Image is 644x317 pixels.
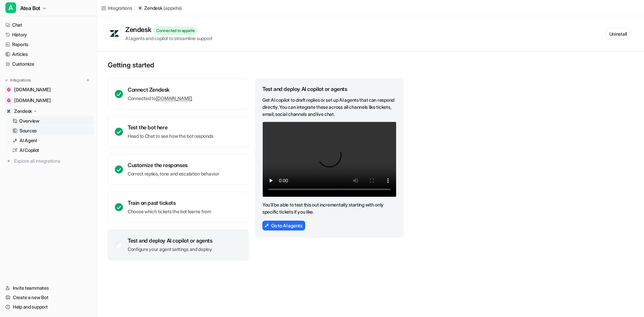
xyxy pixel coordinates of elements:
[154,27,197,35] div: Connected to appxite
[134,5,136,11] span: /
[262,201,396,215] p: You’ll be able to test this out incrementally starting with only specific tickets if you like.
[20,137,37,144] p: AI Agent
[264,223,269,228] img: AiAgentsIcon
[5,158,12,164] img: explore all integrations
[3,302,94,312] a: Help and support
[3,85,94,94] a: developer.appxite.com[DOMAIN_NAME]
[262,86,396,92] div: Test and deploy AI copilot or agents
[5,2,16,13] span: A
[3,59,94,69] a: Customize
[7,88,11,92] img: developer.appxite.com
[262,122,396,197] video: Your browser does not support the video tag.
[128,95,192,102] p: Connected to
[262,96,396,118] p: Get AI copilot to draft replies or set up AI agents that can respond directly. You can integrate ...
[128,237,213,244] div: Test and deploy AI copilot or agents
[7,98,11,102] img: documenter.getpostman.com
[137,5,182,11] a: Zendesk(appxite)
[4,78,9,83] img: expand menu
[128,133,214,139] p: Head to Chat to see how the bot responds
[3,30,94,39] a: History
[10,146,94,155] a: AI Copilot
[128,162,219,168] div: Customize the responses
[163,5,182,11] p: ( appxite )
[3,96,94,105] a: documenter.getpostman.com[DOMAIN_NAME]
[3,50,94,59] a: Articles
[262,221,305,230] button: Go to AI agents
[14,108,32,115] p: Zendesk
[3,156,94,166] a: Explore all integrations
[128,124,214,131] div: Test the bot here
[3,293,94,302] a: Create a new Bot
[3,20,94,30] a: Chat
[3,283,94,293] a: Invite teammates
[606,28,631,40] button: Uninstall
[7,109,11,113] img: Zendesk
[128,208,211,215] p: Choose which tickets the bot learns from
[128,86,192,93] div: Connect Zendesk
[128,199,211,206] div: Train on past tickets
[14,97,51,104] span: [DOMAIN_NAME]
[3,77,33,84] button: Integrations
[19,118,39,124] p: Overview
[125,26,154,34] div: Zendesk
[108,4,132,11] div: Integrations
[10,77,31,83] p: Integrations
[156,95,192,101] a: [DOMAIN_NAME]
[144,5,162,11] p: Zendesk
[14,86,51,93] span: [DOMAIN_NAME]
[86,78,90,83] img: menu_add.svg
[108,61,404,69] p: Getting started
[20,127,37,134] p: Sources
[3,40,94,49] a: Reports
[101,4,132,11] a: Integrations
[14,156,91,166] span: Explore all integrations
[10,116,94,126] a: Overview
[128,170,219,177] p: Correct replies, tone and escalation behavior
[109,30,120,38] img: Zendesk logo
[20,3,40,13] span: Atea Bot
[10,126,94,135] a: Sources
[10,136,94,145] a: AI Agent
[20,147,39,154] p: AI Copilot
[128,246,213,253] p: Configure your agent settings and deploy
[125,35,213,42] div: AI agents and copilot to streamline support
